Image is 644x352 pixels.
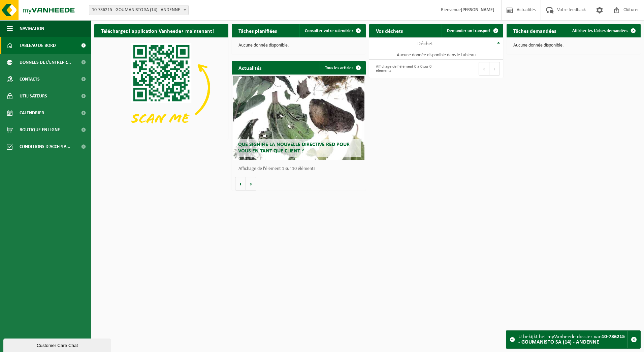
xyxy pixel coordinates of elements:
img: Download de VHEPlus App [94,37,228,138]
a: Afficher les tâches demandées [567,24,640,37]
strong: [PERSON_NAME] [461,7,494,12]
button: Volgende [246,177,256,190]
h2: Tâches demandées [507,24,563,37]
p: Affichage de l'élément 1 sur 10 éléments [238,167,362,171]
h2: Tâches planifiées [232,24,284,37]
a: Demander un transport [442,24,503,37]
span: Navigation [20,20,44,37]
a: Consulter votre calendrier [299,24,365,37]
span: Tableau de bord [20,37,56,54]
span: 10-736215 - GOUMANISTO SA (14) - ANDENNE [89,5,188,15]
div: Affichage de l'élément 0 à 0 sur 0 éléments [373,61,433,76]
span: Boutique en ligne [20,121,60,138]
a: Que signifie la nouvelle directive RED pour vous en tant que client ? [233,76,364,160]
span: Déchet [417,41,433,47]
h2: Téléchargez l'application Vanheede+ maintenant! [94,24,221,37]
span: Afficher les tâches demandées [572,29,628,33]
button: Vorige [235,177,246,190]
td: Aucune donnée disponible dans le tableau [369,50,503,60]
span: Demander un transport [447,29,491,33]
span: Que signifie la nouvelle directive RED pour vous en tant que client ? [238,142,350,154]
span: Données de l'entrepr... [20,54,71,71]
h2: Actualités [232,61,268,74]
span: Utilisateurs [20,88,47,105]
strong: 10-736215 - GOUMANISTO SA (14) - ANDENNE [518,334,625,345]
h2: Vos déchets [369,24,410,37]
span: Calendrier [20,105,44,121]
iframe: chat widget [3,337,112,352]
span: Conditions d'accepta... [20,138,70,155]
p: Aucune donnée disponible. [238,43,359,48]
button: Next [489,62,500,76]
p: Aucune donnée disponible. [513,43,634,48]
span: Contacts [20,71,40,88]
a: Tous les articles [320,61,365,75]
span: 10-736215 - GOUMANISTO SA (14) - ANDENNE [89,5,189,15]
button: Previous [479,62,489,76]
span: Consulter votre calendrier [305,29,353,33]
div: U bekijkt het myVanheede dossier van [518,331,627,348]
